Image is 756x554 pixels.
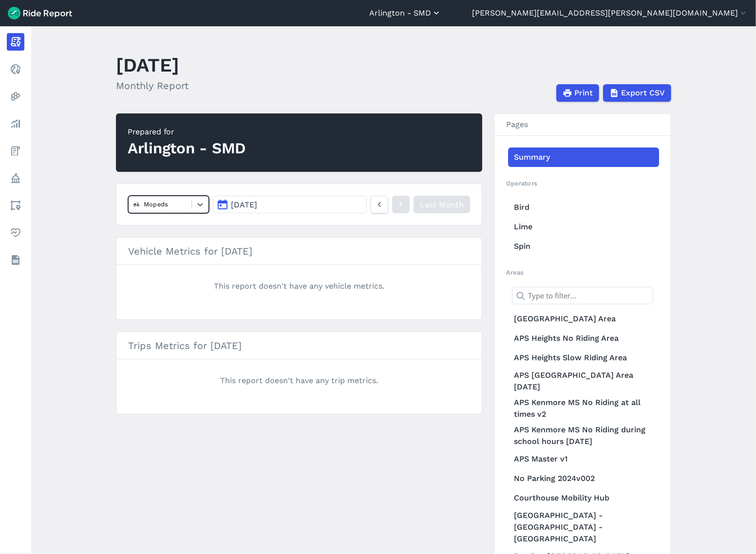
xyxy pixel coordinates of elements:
a: APS Heights Slow Riding Area [508,348,659,368]
button: [PERSON_NAME][EMAIL_ADDRESS][PERSON_NAME][DOMAIN_NAME] [472,7,748,19]
div: Prepared for [128,126,246,138]
a: APS Kenmore MS No Riding during school hours [DATE] [508,422,659,449]
a: Fees [7,142,24,160]
h2: Operators [506,179,659,188]
a: Realtime [7,60,24,78]
a: Lime [508,217,659,237]
a: Spin [508,237,659,256]
a: Health [7,224,24,241]
a: Courthouse Mobility Hub [508,488,659,508]
a: APS [GEOGRAPHIC_DATA] Area [DATE] [508,368,659,395]
span: [DATE] [231,200,257,209]
h2: Areas [506,268,659,277]
div: This report doesn't have any vehicle metrics. [128,265,470,308]
h3: Pages [494,114,671,136]
a: Policy [7,169,24,187]
a: Bird [508,198,659,217]
a: Summary [508,148,659,167]
button: Export CSV [603,84,671,102]
a: [GEOGRAPHIC_DATA] Area [508,309,659,329]
h3: Trips Metrics for [DATE] [116,332,482,359]
button: [DATE] [213,196,367,213]
a: [GEOGRAPHIC_DATA] - [GEOGRAPHIC_DATA] - [GEOGRAPHIC_DATA] [508,508,659,547]
button: Print [556,84,599,102]
button: Arlington - SMD [369,7,441,19]
a: Report [7,33,24,51]
a: Analyze [7,115,24,132]
span: Print [574,87,593,99]
h3: Vehicle Metrics for [DATE] [116,238,482,265]
a: Heatmaps [7,88,24,105]
span: Export CSV [621,87,665,99]
h2: Monthly Report [116,78,189,93]
a: APS Kenmore MS No Riding at all times v2 [508,395,659,422]
div: Arlington - SMD [128,138,246,159]
a: APS Master v1 [508,449,659,469]
img: Ride Report [8,7,72,19]
a: APS Heights No Riding Area [508,329,659,348]
h1: [DATE] [116,52,189,78]
a: No Parking 2024v002 [508,469,659,488]
a: Datasets [7,251,24,269]
a: Last Month [414,196,470,213]
div: This report doesn't have any trip metrics. [128,359,470,402]
a: Areas [7,197,24,214]
input: Type to filter... [512,287,653,304]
